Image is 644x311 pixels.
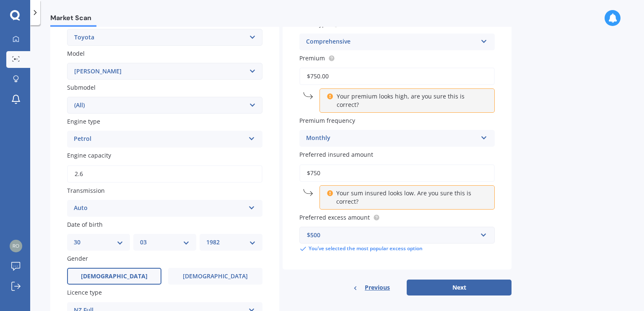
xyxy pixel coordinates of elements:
span: Licence type [67,289,102,297]
div: You’ve selected the most popular excess option [299,245,495,253]
span: Transmission [67,187,105,194]
span: Cover type [299,20,329,28]
div: Auto [74,203,245,213]
span: Market Scan [50,14,96,25]
input: e.g. 1.8 [67,165,262,183]
span: Preferred insured amount [299,151,373,159]
span: Date of birth [67,220,103,228]
span: [DEMOGRAPHIC_DATA] [81,273,148,280]
span: [DEMOGRAPHIC_DATA] [183,273,248,280]
span: Gender [67,254,88,262]
input: Enter amount [299,164,495,182]
span: Model [67,49,85,57]
span: Premium [299,54,325,62]
span: Engine type [67,117,100,125]
span: Engine capacity [67,152,111,160]
div: Monthly [306,133,477,143]
span: Submodel [67,83,96,91]
span: Previous [365,281,390,294]
img: 88ad8b2e92192b5032165afe30102e0e [10,240,22,252]
div: Comprehensive [306,37,477,47]
span: Preferred excess amount [299,213,370,221]
button: Next [407,280,512,295]
p: Your premium looks high, are you sure this is correct? [337,92,484,109]
p: Your sum insured looks low. Are you sure this is correct? [336,189,484,206]
span: Premium frequency [299,117,355,124]
div: Petrol [74,134,245,144]
input: Enter premium [299,67,495,85]
div: $500 [307,231,477,240]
